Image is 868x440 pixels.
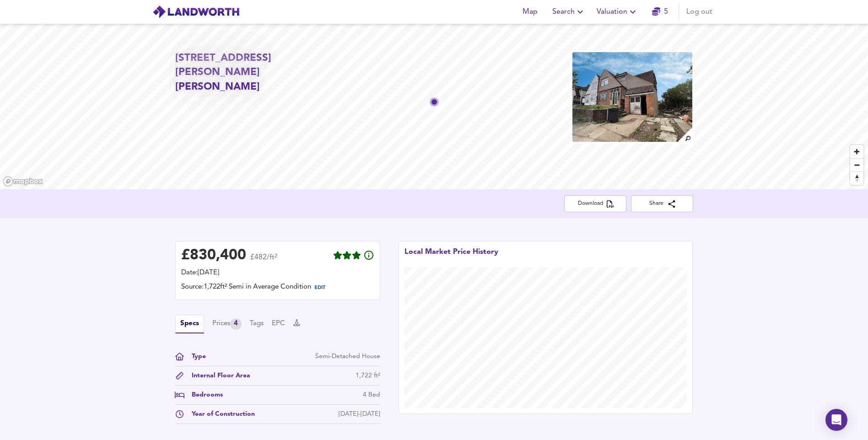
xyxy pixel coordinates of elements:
button: Reset bearing to north [850,172,863,185]
button: Tags [250,319,264,329]
img: property [571,51,693,143]
span: £482/ft² [250,254,277,267]
span: Reset bearing to north [850,172,863,185]
span: Search [552,5,586,18]
button: EPC [272,319,285,329]
div: Type [184,352,206,361]
button: Zoom out [850,158,863,172]
button: Specs [175,315,204,333]
button: Zoom in [850,145,863,158]
span: Log out [686,5,712,18]
div: Open Intercom Messenger [825,409,847,431]
div: Bedrooms [184,390,223,400]
span: Map [519,5,541,18]
span: EDIT [314,285,325,290]
button: Prices4 [212,318,242,330]
div: £ 830,400 [181,249,246,263]
div: 4 Bed [363,390,380,400]
button: 5 [646,3,675,21]
span: Share [638,199,686,209]
div: Semi-Detached House [315,352,380,361]
div: Source: 1,722ft² Semi in Average Condition [181,282,374,294]
div: Internal Floor Area [184,371,250,381]
img: search [677,127,693,143]
button: Download [564,195,626,212]
img: logo [152,5,240,19]
span: Valuation [597,5,638,18]
button: Search [549,3,589,21]
a: Mapbox homepage [3,176,43,187]
span: Download [571,199,619,209]
div: Year of Construction [184,409,255,419]
div: Date: [DATE] [181,268,374,278]
div: 1,722 ft² [356,371,380,381]
button: Map [516,3,545,21]
a: 5 [652,5,668,18]
button: Log out [683,3,716,21]
div: Local Market Price History [404,247,498,267]
div: Prices [212,318,242,330]
div: [DATE]-[DATE] [339,409,380,419]
button: Valuation [593,3,642,21]
button: Share [631,195,693,212]
h2: [STREET_ADDRESS][PERSON_NAME][PERSON_NAME] [175,51,341,94]
div: 4 [230,318,242,330]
